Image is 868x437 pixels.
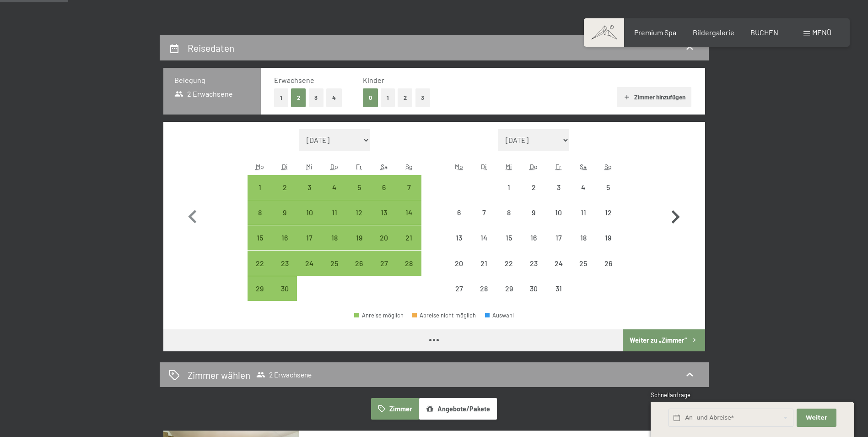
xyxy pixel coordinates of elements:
div: Tue Sep 16 2025 [272,225,297,250]
div: 1 [497,184,520,207]
div: 4 [323,184,346,207]
span: Schnellanfrage [651,391,690,399]
div: Thu Oct 09 2025 [521,200,546,225]
div: Anreise möglich [372,200,396,225]
abbr: Samstag [580,163,587,170]
div: 6 [447,209,470,232]
div: 3 [298,184,321,207]
div: Wed Oct 08 2025 [496,200,521,225]
div: Mon Sep 29 2025 [248,276,272,301]
div: Thu Sep 25 2025 [322,251,347,275]
div: 7 [473,209,496,232]
span: Bildergalerie [693,28,734,37]
div: Sat Oct 18 2025 [571,225,596,250]
div: Mon Sep 15 2025 [248,225,272,250]
div: Anreise möglich [248,175,272,200]
div: Mon Sep 22 2025 [248,251,272,275]
div: Sun Sep 28 2025 [396,251,421,275]
div: Anreise nicht möglich [571,251,596,275]
button: Nächster Monat [662,129,689,301]
span: Weiter [806,414,827,422]
div: Anreise möglich [396,251,421,275]
h2: Reisedaten [188,42,234,54]
div: Anreise nicht möglich [496,175,521,200]
div: Tue Oct 28 2025 [472,276,496,301]
div: 27 [372,260,395,283]
div: 22 [248,260,271,283]
div: Sat Oct 04 2025 [571,175,596,200]
div: Mon Sep 08 2025 [248,200,272,225]
div: Anreise möglich [396,200,421,225]
div: 9 [273,209,296,232]
button: 1 [274,88,288,107]
div: Anreise möglich [372,175,396,200]
div: Sat Oct 11 2025 [571,200,596,225]
div: Mon Oct 20 2025 [447,251,471,275]
div: Anreise nicht möglich [496,200,521,225]
div: Sun Sep 14 2025 [396,200,421,225]
span: Erwachsene [274,76,314,84]
div: Anreise möglich [297,200,322,225]
div: Anreise nicht möglich [571,225,596,250]
div: Abreise nicht möglich [412,312,476,318]
div: Wed Oct 15 2025 [496,225,521,250]
div: 11 [323,209,346,232]
div: Anreise möglich [322,225,347,250]
div: Thu Sep 18 2025 [322,225,347,250]
div: Anreise nicht möglich [447,200,471,225]
div: Anreise möglich [248,225,272,250]
div: Anreise möglich [297,225,322,250]
div: Anreise möglich [322,251,347,275]
div: 11 [572,209,595,232]
div: Anreise möglich [272,225,297,250]
button: 4 [326,88,342,107]
div: Anreise möglich [248,200,272,225]
div: 18 [323,234,346,257]
div: 12 [348,209,371,232]
div: Sat Sep 20 2025 [372,225,396,250]
div: Anreise nicht möglich [596,200,620,225]
div: Thu Sep 11 2025 [322,200,347,225]
div: 29 [497,285,520,308]
div: Sat Sep 06 2025 [372,175,396,200]
div: 19 [348,234,371,257]
div: Sun Oct 26 2025 [596,251,620,275]
abbr: Montag [455,163,463,170]
div: Tue Oct 21 2025 [472,251,496,275]
span: Kinder [363,76,384,84]
button: 1 [381,88,395,107]
abbr: Montag [256,163,264,170]
div: 23 [273,260,296,283]
div: Sun Oct 12 2025 [596,200,620,225]
div: Anreise möglich [347,225,372,250]
button: 3 [309,88,324,107]
div: Wed Oct 01 2025 [496,175,521,200]
div: Anreise möglich [396,175,421,200]
div: 29 [248,285,271,308]
div: 2 [273,184,296,207]
div: Sat Sep 13 2025 [372,200,396,225]
div: Anreise nicht möglich [546,175,571,200]
div: Fri Oct 24 2025 [546,251,571,275]
div: 20 [372,234,395,257]
div: Anreise möglich [396,225,421,250]
div: 15 [497,234,520,257]
div: Sat Oct 25 2025 [571,251,596,275]
div: Anreise nicht möglich [596,225,620,250]
abbr: Freitag [555,163,561,170]
div: Anreise nicht möglich [571,175,596,200]
div: Anreise nicht möglich [496,225,521,250]
div: Sun Oct 05 2025 [596,175,620,200]
div: 16 [522,234,545,257]
div: Wed Sep 10 2025 [297,200,322,225]
div: Wed Oct 29 2025 [496,276,521,301]
button: 0 [363,88,378,107]
div: 25 [572,260,595,283]
div: Anreise möglich [372,251,396,275]
div: Tue Sep 30 2025 [272,276,297,301]
div: 5 [348,184,371,207]
button: 2 [398,88,413,107]
h2: Zimmer wählen [188,368,250,382]
a: BUCHEN [750,28,778,37]
div: 13 [447,234,470,257]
